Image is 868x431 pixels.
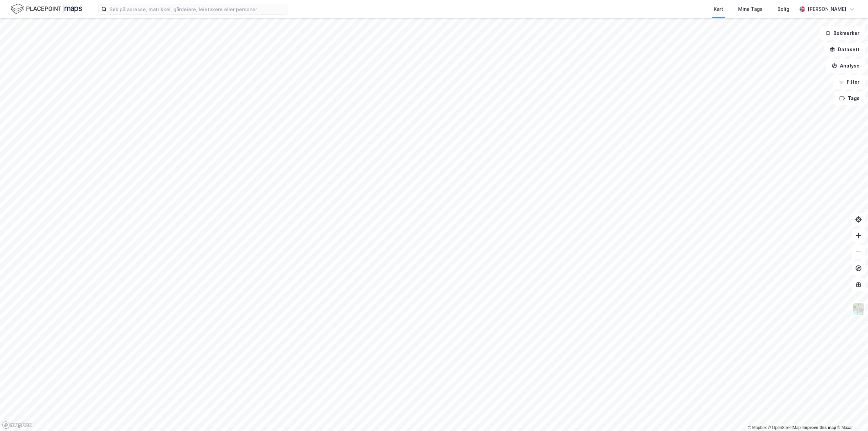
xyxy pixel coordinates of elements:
[808,5,846,13] div: [PERSON_NAME]
[834,398,868,431] div: Kontrollprogram for chat
[11,3,82,15] img: logo.f888ab2527a4732fd821a326f86c7f29.svg
[826,59,865,73] button: Analyse
[777,5,789,13] div: Bolig
[2,421,32,429] a: Mapbox homepage
[820,26,865,40] button: Bokmerker
[738,5,763,13] div: Mine Tags
[824,43,865,56] button: Datasett
[748,425,767,430] a: Mapbox
[852,302,865,315] img: Z
[833,75,865,89] button: Filter
[834,92,865,105] button: Tags
[768,425,801,430] a: OpenStreetMap
[714,5,723,13] div: Kart
[107,4,288,14] input: Søk på adresse, matrikkel, gårdeiere, leietakere eller personer
[834,398,868,431] iframe: Chat Widget
[803,425,836,430] a: Improve this map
